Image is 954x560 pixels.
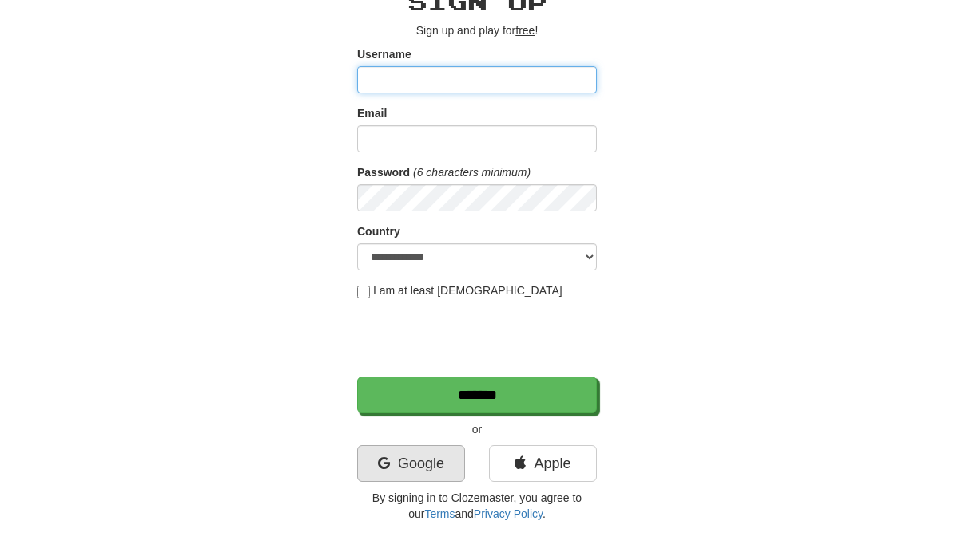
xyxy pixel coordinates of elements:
[357,445,465,482] a: Google
[357,306,600,369] iframe: reCAPTCHA
[357,490,597,522] p: By signing in to Clozemaster, you agree to our and .
[357,164,410,180] label: Password
[357,421,597,437] p: or
[357,223,400,239] label: Country
[474,507,543,520] a: Privacy Policy
[357,286,370,298] input: I am at least [DEMOGRAPHIC_DATA]
[413,166,531,179] em: (6 characters minimum)
[357,22,597,38] p: Sign up and play for !
[357,46,411,62] label: Username
[357,105,387,121] label: Email
[489,445,597,482] a: Apple
[424,507,455,520] a: Terms
[515,24,535,37] u: free
[357,282,562,298] label: I am at least [DEMOGRAPHIC_DATA]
